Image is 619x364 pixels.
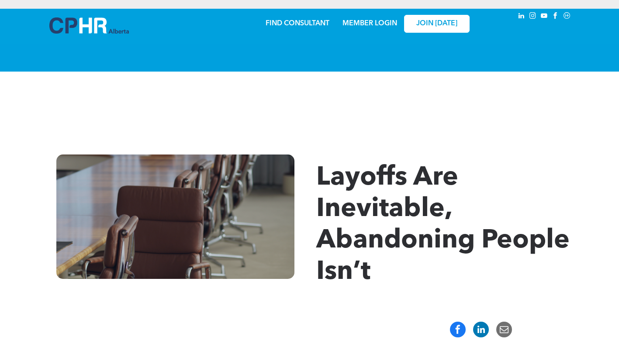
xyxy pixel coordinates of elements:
[266,20,329,27] a: FIND CONSULTANT
[416,20,457,28] span: JOIN [DATE]
[539,11,549,23] a: youtube
[404,15,470,33] a: JOIN [DATE]
[49,17,129,34] img: A blue and white logo for cp alberta
[528,11,538,23] a: instagram
[342,20,397,27] a: MEMBER LOGIN
[551,11,560,23] a: facebook
[316,165,570,285] span: Layoffs Are Inevitable, Abandoning People Isn’t
[517,11,526,23] a: linkedin
[562,11,572,23] a: Social network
